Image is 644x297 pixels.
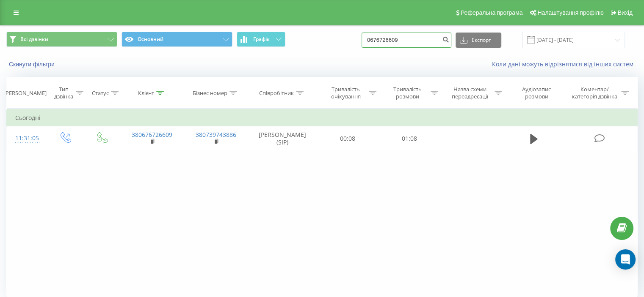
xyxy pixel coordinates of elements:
div: 11:31:05 [15,130,38,147]
span: Реферальна програма [461,9,523,16]
div: Тип дзвінка [53,86,73,100]
div: Бізнес номер [193,90,227,97]
div: Тривалість розмови [386,86,428,100]
div: Назва схеми переадресації [448,86,492,100]
div: Статус [92,90,109,97]
input: Пошук за номером [362,33,451,48]
td: 01:08 [379,126,440,151]
span: Вихід [618,9,633,16]
div: Тривалість очікування [325,86,367,100]
td: Сьогодні [7,109,638,126]
div: Open Intercom Messenger [615,249,636,270]
button: Експорт [456,33,501,48]
span: Налаштування профілю [537,9,603,16]
button: Всі дзвінки [6,32,117,47]
a: 380676726609 [132,131,172,139]
button: Скинути фільтри [6,60,59,68]
div: [PERSON_NAME] [4,90,47,97]
a: Коли дані можуть відрізнятися вiд інших систем [492,60,638,68]
div: Аудіозапис розмови [512,86,561,100]
td: 00:08 [317,126,379,151]
span: Графік [253,36,270,42]
button: Графік [237,32,285,47]
div: Коментар/категорія дзвінка [569,86,619,100]
button: Основний [122,32,232,47]
span: Всі дзвінки [20,36,48,43]
a: 380739743886 [196,131,236,139]
div: Співробітник [259,90,294,97]
div: Клієнт [138,90,154,97]
td: [PERSON_NAME] (SIP) [248,126,317,151]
